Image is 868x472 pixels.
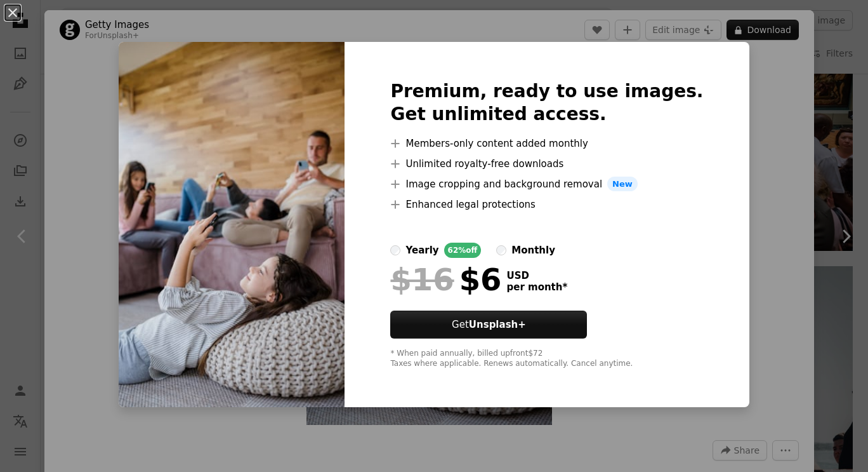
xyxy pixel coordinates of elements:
li: Unlimited royalty-free downloads [390,156,703,172]
h2: Premium, ready to use images. Get unlimited access. [390,80,703,126]
li: Members-only content added monthly [390,136,703,151]
div: * When paid annually, billed upfront $72 Taxes where applicable. Renews automatically. Cancel any... [390,349,703,369]
button: GetUnsplash+ [390,311,587,339]
li: Image cropping and background removal [390,177,703,192]
div: $6 [390,263,501,296]
span: $16 [390,263,454,296]
span: per month * [506,281,567,293]
div: yearly [405,243,438,258]
img: premium_photo-1663056015704-c93efd868e89 [119,42,345,408]
input: monthly [496,245,506,255]
div: 62% off [444,243,482,258]
input: yearly62%off [390,245,400,255]
li: Enhanced legal protections [390,197,703,212]
span: USD [506,270,567,281]
span: New [607,177,638,192]
div: monthly [511,243,555,258]
strong: Unsplash+ [469,319,526,330]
